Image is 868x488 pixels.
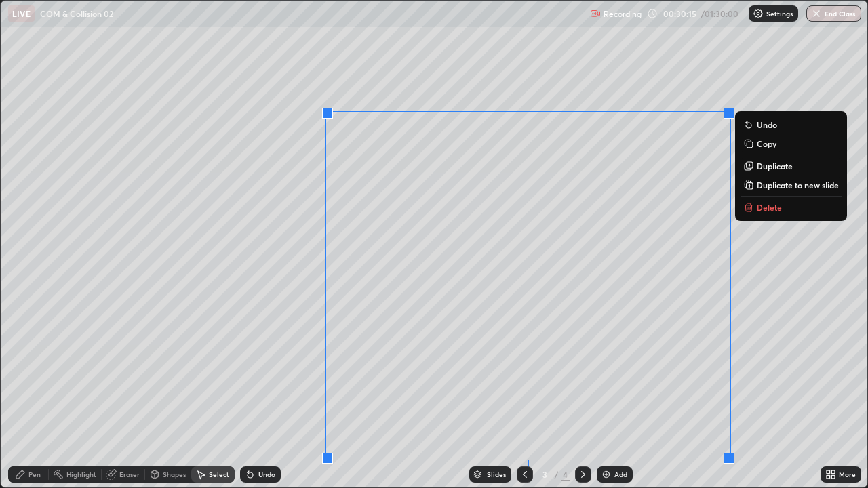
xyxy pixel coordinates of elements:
div: Undo [258,471,275,478]
button: Undo [741,117,842,133]
button: Duplicate to new slide [741,177,842,193]
img: recording.375f2c34.svg [590,8,601,19]
p: Recording [604,9,642,19]
p: COM & Collision 02 [40,8,113,19]
p: LIVE [12,8,31,19]
div: Highlight [66,471,96,478]
div: Pen [28,471,41,478]
div: Eraser [119,471,140,478]
div: Select [209,471,229,478]
img: add-slide-button [601,469,612,480]
p: Duplicate to new slide [757,180,839,190]
div: / [555,470,559,479]
div: More [839,471,856,478]
img: end-class-cross [811,8,822,19]
p: Copy [757,138,776,149]
p: Duplicate [757,161,793,171]
div: 4 [561,468,570,481]
img: class-settings-icons [753,8,764,19]
div: Slides [487,471,506,478]
button: Duplicate [741,158,842,174]
p: Settings [766,10,793,17]
p: Delete [757,202,782,213]
button: Copy [741,136,842,152]
p: Undo [757,119,777,130]
div: Add [614,471,627,478]
div: Shapes [163,471,186,478]
div: 3 [538,470,552,479]
button: End Class [806,5,861,22]
button: Delete [741,199,842,216]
